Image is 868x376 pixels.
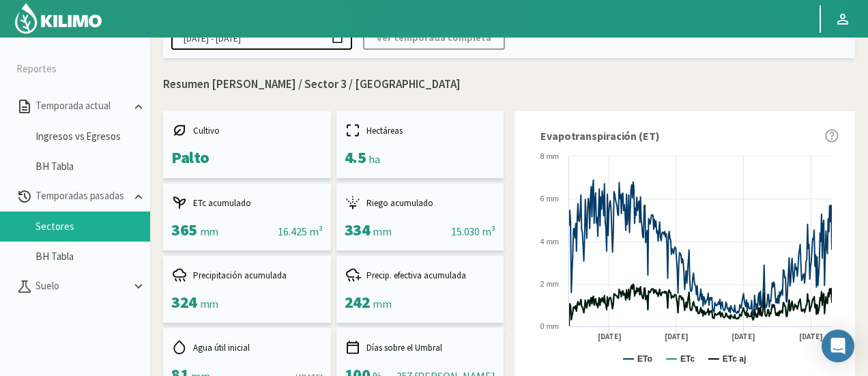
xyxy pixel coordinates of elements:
[540,280,560,288] text: 2 mm
[345,219,371,240] span: 334
[373,297,391,310] span: mm
[33,188,131,204] p: Temporadas pasadas
[345,147,366,168] span: 4.5
[540,128,660,144] span: Evapotranspiración (ET)
[171,147,209,168] span: Palto
[35,220,150,233] a: Sectores
[171,194,323,211] div: ETc acumulado
[171,122,323,139] div: Cultivo
[33,98,131,114] p: Temporada actual
[14,2,103,35] img: Kilimo
[540,237,560,246] text: 4 mm
[163,111,331,178] kil-mini-card: report-summary-cards.CROP
[336,111,504,178] kil-mini-card: report-summary-cards.HECTARES
[336,256,504,323] kil-mini-card: report-summary-cards.ACCUMULATED_EFFECTIVE_PRECIPITATION
[336,184,504,250] kil-mini-card: report-summary-cards.ACCUMULATED_IRRIGATION
[680,354,695,364] text: ETc
[345,122,496,139] div: Hectáreas
[278,223,322,240] div: 16.425 m³
[345,194,496,211] div: Riego acumulado
[35,160,150,173] a: BH Tabla
[163,184,331,250] kil-mini-card: report-summary-cards.ACCUMULATED_ETC
[345,267,496,283] div: Precip. efectiva acumulada
[200,297,218,310] span: mm
[163,76,855,93] p: Resumen [PERSON_NAME] / Sector 3 / [GEOGRAPHIC_DATA]
[540,194,560,203] text: 6 mm
[822,330,854,362] div: Open Intercom Messenger
[35,250,150,263] a: BH Tabla
[598,332,622,342] text: [DATE]
[33,278,131,294] p: Suelo
[540,152,560,160] text: 8 mm
[732,332,755,342] text: [DATE]
[345,339,496,356] div: Días sobre el Umbral
[171,267,323,283] div: Precipitación acumulada
[163,256,331,323] kil-mini-card: report-summary-cards.ACCUMULATED_PRECIPITATION
[345,291,371,313] span: 242
[799,332,823,342] text: [DATE]
[368,152,379,166] span: ha
[723,354,746,364] text: ETc aj
[171,26,352,50] input: dd/mm/yyyy - dd/mm/yyyy
[35,130,150,143] a: Ingresos vs Egresos
[665,332,689,342] text: [DATE]
[637,354,652,364] text: ETo
[171,339,323,356] div: Agua útil inicial
[451,223,495,240] div: 15.030 m³
[540,322,560,330] text: 0 mm
[171,219,197,240] span: 365
[200,225,218,238] span: mm
[373,225,391,238] span: mm
[171,291,197,313] span: 324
